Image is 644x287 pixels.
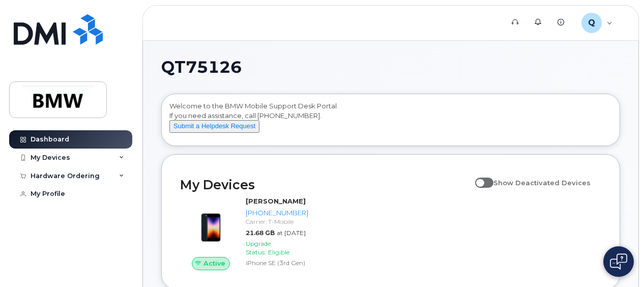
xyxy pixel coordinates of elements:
[246,229,275,237] span: 21.68 GB
[268,248,289,256] span: Eligible
[246,208,308,218] div: [PHONE_NUMBER]
[493,179,591,187] span: Show Deactivated Devices
[246,197,306,205] strong: [PERSON_NAME]
[161,60,242,75] span: QT75126
[246,240,271,256] span: Upgrade Status:
[169,122,259,130] a: Submit a Helpdesk Request
[246,259,308,267] div: iPhone SE (3rd Gen)
[277,229,306,237] span: at [DATE]
[180,196,312,270] a: Active[PERSON_NAME][PHONE_NUMBER]Carrier: T-Mobile21.68 GBat [DATE]Upgrade Status:EligibleiPhone ...
[203,259,225,268] span: Active
[246,217,308,226] div: Carrier: T-Mobile
[169,101,612,142] div: Welcome to the BMW Mobile Support Desk Portal If you need assistance, call [PHONE_NUMBER].
[610,253,627,270] img: Open chat
[169,120,259,133] button: Submit a Helpdesk Request
[475,173,483,181] input: Show Deactivated Devices
[180,177,470,192] h2: My Devices
[188,202,233,247] img: image20231002-3703462-1angbar.jpeg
